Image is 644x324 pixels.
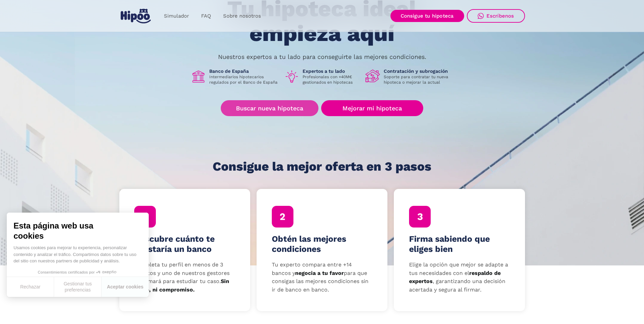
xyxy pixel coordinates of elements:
p: Soporte para contratar tu nueva hipoteca o mejorar la actual [384,74,453,85]
strong: Sin coste, ni compromiso. [134,278,229,293]
h1: Banco de España [209,68,279,74]
p: Profesionales con +40M€ gestionados en hipotecas [303,74,360,85]
p: Nuestros expertos a tu lado para conseguirte las mejores condiciones. [218,54,426,60]
a: Mejorar mi hipoteca [321,100,423,116]
a: home [119,6,152,26]
h4: Descubre cuánto te prestaría un banco [134,234,235,254]
h4: Obtén las mejores condiciones [272,234,373,254]
p: Completa tu perfil en menos de 3 minutos y uno de nuestros gestores te llamará para estudiar tu c... [134,261,235,294]
h1: Expertos a tu lado [303,68,360,74]
p: Tu experto compara entre +14 bancos y para que consigas las mejores condiciones sin ir de banco e... [272,261,373,294]
p: Intermediarios hipotecarios regulados por el Banco de España [209,74,279,85]
p: Elige la opción que mejor se adapte a tus necesidades con el , garantizando una decisión acertada... [409,261,510,294]
strong: negocia a tu favor [295,270,344,276]
a: FAQ [195,9,217,23]
a: Consigue tu hipoteca [390,10,464,22]
a: Escríbenos [467,9,525,23]
a: Buscar nueva hipoteca [221,100,318,116]
a: Sobre nosotros [217,9,267,23]
a: Simulador [158,9,195,23]
h1: Contratación y subrogación [384,68,453,74]
h1: Consigue la mejor oferta en 3 pasos [213,160,431,173]
h4: Firma sabiendo que eliges bien [409,234,510,254]
div: Escríbenos [486,13,514,19]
